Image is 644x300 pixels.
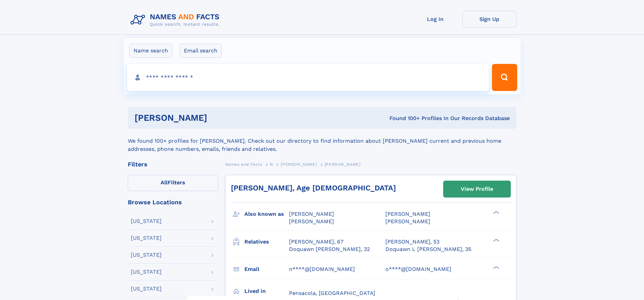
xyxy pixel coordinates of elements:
[244,263,289,275] h3: Email
[231,184,396,192] a: [PERSON_NAME], Age [DEMOGRAPHIC_DATA]
[492,64,517,91] button: Search Button
[492,238,500,242] div: ❯
[244,208,289,220] h3: Also known as
[289,238,343,246] a: [PERSON_NAME], 67
[131,252,162,258] div: [US_STATE]
[408,11,462,27] a: Log In
[270,160,273,168] a: N
[461,181,493,197] div: View Profile
[128,161,218,167] div: Filters
[298,115,510,122] div: Found 100+ Profiles In Our Records Database
[385,246,471,253] a: Doquawn L [PERSON_NAME], 35
[127,64,489,91] input: search input
[289,211,334,217] span: [PERSON_NAME]
[128,199,218,205] div: Browse Locations
[225,160,262,168] a: Names and Facts
[131,269,162,275] div: [US_STATE]
[129,44,172,58] label: Name search
[289,290,375,296] span: Pensacola, [GEOGRAPHIC_DATA]
[131,235,162,241] div: [US_STATE]
[131,218,162,224] div: [US_STATE]
[180,44,222,58] label: Email search
[385,238,439,246] a: [PERSON_NAME], 53
[128,129,517,153] div: We found 100+ profiles for [PERSON_NAME]. Check out our directory to find information about [PERS...
[462,11,517,27] a: Sign Up
[281,160,317,168] a: [PERSON_NAME]
[244,285,289,297] h3: Lived in
[270,162,273,167] span: N
[281,162,317,167] span: [PERSON_NAME]
[128,11,225,29] img: Logo Names and Facts
[135,114,299,122] h1: [PERSON_NAME]
[289,246,370,253] a: Doquawn [PERSON_NAME], 32
[289,218,334,225] span: [PERSON_NAME]
[325,162,361,167] span: [PERSON_NAME]
[385,211,430,217] span: [PERSON_NAME]
[128,175,218,191] label: Filters
[444,181,510,197] a: View Profile
[161,179,168,186] span: All
[244,236,289,248] h3: Relatives
[131,286,162,292] div: [US_STATE]
[492,210,500,215] div: ❯
[492,265,500,270] div: ❯
[385,218,430,225] span: [PERSON_NAME]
